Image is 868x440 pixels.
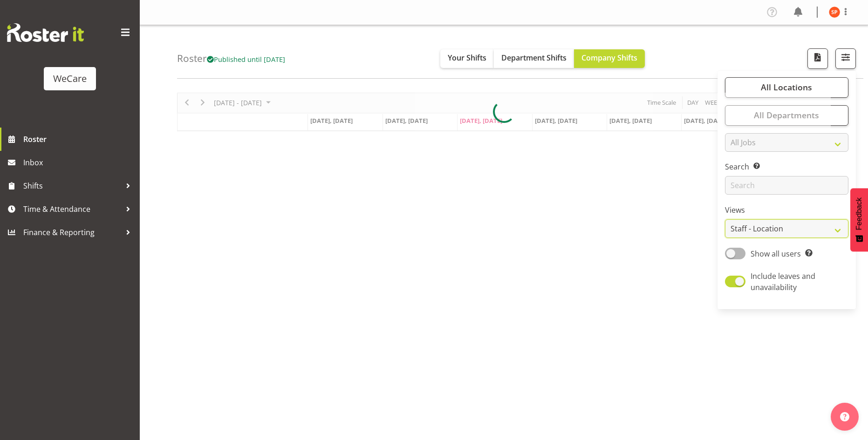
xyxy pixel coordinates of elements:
[725,204,848,216] label: Views
[581,53,637,63] span: Company Shifts
[829,7,840,18] img: samantha-poultney11298.jpg
[23,202,121,216] span: Time & Attendance
[850,188,868,251] button: Feedback - Show survey
[725,176,848,195] input: Search
[23,179,121,193] span: Shifts
[855,197,863,230] span: Feedback
[448,53,486,63] span: Your Shifts
[53,72,87,86] div: WeCare
[177,53,285,64] h4: Roster
[23,156,135,169] span: Inbox
[440,49,494,68] button: Your Shifts
[725,77,848,98] button: All Locations
[761,81,812,93] span: All Locations
[840,412,849,421] img: help-xxl-2.png
[501,53,567,63] span: Department Shifts
[807,48,828,69] button: Download a PDF of the roster according to the set date range.
[494,49,574,68] button: Department Shifts
[835,48,856,69] button: Filter Shifts
[207,54,285,64] span: Published until [DATE]
[751,271,815,292] span: Include leaves and unavailability
[7,23,84,42] img: Rosterit website logo
[23,132,135,146] span: Roster
[751,249,801,259] span: Show all users
[725,161,848,172] label: Search
[23,225,121,239] span: Finance & Reporting
[574,49,645,68] button: Company Shifts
